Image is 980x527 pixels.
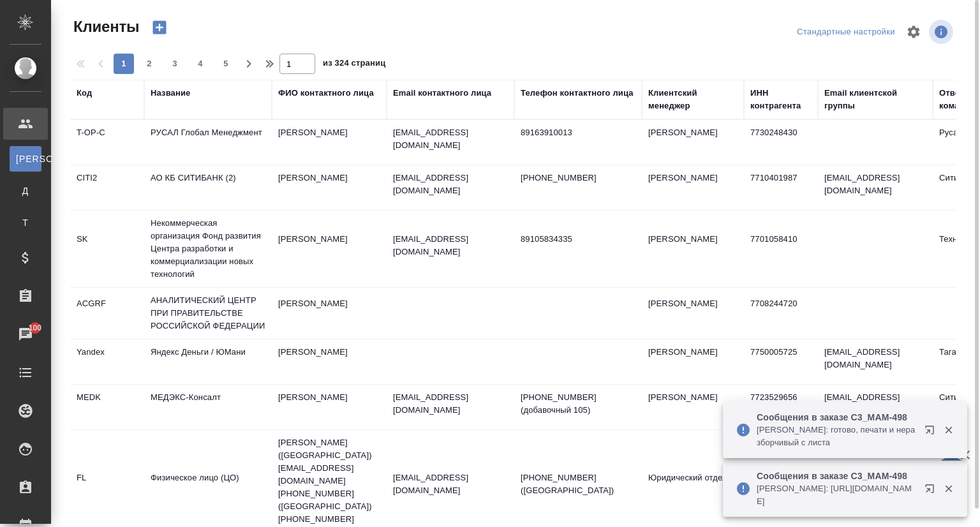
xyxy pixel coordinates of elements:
div: Телефон контактного лица [521,87,634,100]
td: 7708244720 [744,291,818,336]
td: [PERSON_NAME] [272,120,387,165]
span: 5 [216,57,236,70]
button: Закрыть [935,483,961,494]
button: Открыть в новой вкладке [917,417,947,448]
span: 2 [139,57,160,70]
td: [EMAIL_ADDRESS][DOMAIN_NAME] [818,165,933,210]
td: Физическое лицо (ЦО) [144,465,272,510]
span: Т [16,216,35,229]
td: Яндекс Деньги / ЮМани [144,339,272,384]
span: 4 [190,57,211,70]
td: Некоммерческая организация Фонд развития Центра разработки и коммерциализации новых технологий [144,211,272,287]
td: MEDK [70,385,144,429]
td: 7710401987 [744,165,818,210]
span: 100 [21,322,50,334]
td: [PERSON_NAME] [272,339,387,384]
td: SK [70,226,144,271]
td: [PERSON_NAME] [272,385,387,429]
div: ИНН контрагента [750,87,812,112]
a: Т [10,210,41,235]
p: Сообщения в заказе C3_MAM-498 [757,411,916,424]
td: [EMAIL_ADDRESS][DOMAIN_NAME] [818,385,933,429]
p: 89105834335 [521,233,635,246]
td: T-OP-C [70,120,144,165]
button: 5 [216,54,236,74]
button: Создать [144,17,175,38]
button: Закрыть [935,424,961,436]
a: Д [10,178,41,204]
p: [PERSON_NAME]: готово, печати и неразборчивый с листа [757,424,916,449]
p: [PHONE_NUMBER] (добавочный 105) [521,391,635,417]
td: 7723529656 [744,385,818,429]
p: [EMAIL_ADDRESS][DOMAIN_NAME] [393,172,508,197]
td: [PERSON_NAME] [642,165,744,210]
p: [EMAIL_ADDRESS][DOMAIN_NAME] [393,471,508,497]
button: 2 [139,54,160,74]
td: 7730248430 [744,120,818,165]
td: [PERSON_NAME] [642,385,744,429]
p: Сообщения в заказе C3_MAM-498 [757,470,916,482]
p: [EMAIL_ADDRESS][DOMAIN_NAME] [393,233,508,258]
td: ACGRF [70,291,144,336]
td: [PERSON_NAME] [642,291,744,336]
span: 3 [165,57,185,70]
td: CITI2 [70,165,144,210]
p: [EMAIL_ADDRESS][DOMAIN_NAME] [393,126,508,152]
td: FL [70,465,144,510]
td: МЕДЭКС-Консалт [144,385,272,429]
button: Открыть в новой вкладке [917,476,947,507]
td: РУСАЛ Глобал Менеджмент [144,120,272,165]
td: Yandex [70,339,144,384]
div: Код [77,87,92,100]
td: [PERSON_NAME] [272,291,387,336]
td: Юридический отдел [642,465,744,510]
div: Название [151,87,190,100]
td: [PERSON_NAME] [642,339,744,384]
p: 89163910013 [521,126,635,139]
span: из 324 страниц [323,56,385,74]
td: [EMAIL_ADDRESS][DOMAIN_NAME] [818,339,933,384]
div: Клиентский менеджер [648,87,738,112]
div: Email контактного лица [393,87,491,100]
p: [PERSON_NAME]: [URL][DOMAIN_NAME] [757,482,916,508]
p: [EMAIL_ADDRESS][DOMAIN_NAME] [393,391,508,417]
td: АНАЛИТИЧЕСКИЙ ЦЕНТР ПРИ ПРАВИТЕЛЬСТВЕ РОССИЙСКОЙ ФЕДЕРАЦИИ [144,288,272,339]
p: [PHONE_NUMBER] ([GEOGRAPHIC_DATA]) [521,471,635,497]
span: [PERSON_NAME] [16,152,35,165]
td: АО КБ СИТИБАНК (2) [144,165,272,210]
td: [PERSON_NAME] [272,226,387,271]
div: ФИО контактного лица [278,87,374,100]
span: Посмотреть информацию [929,20,956,44]
a: 100 [3,318,48,350]
button: 4 [190,54,211,74]
td: 7750005725 [744,339,818,384]
div: split button [794,22,898,42]
td: [PERSON_NAME] [642,226,744,271]
a: [PERSON_NAME] [10,146,41,172]
button: 3 [165,54,185,74]
td: 7701058410 [744,226,818,271]
td: [PERSON_NAME] [272,165,387,210]
span: Настроить таблицу [898,17,929,47]
span: Клиенты [70,17,139,37]
p: [PHONE_NUMBER] [521,172,635,184]
span: Д [16,184,35,197]
td: [PERSON_NAME] [642,120,744,165]
div: Email клиентской группы [824,87,926,112]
